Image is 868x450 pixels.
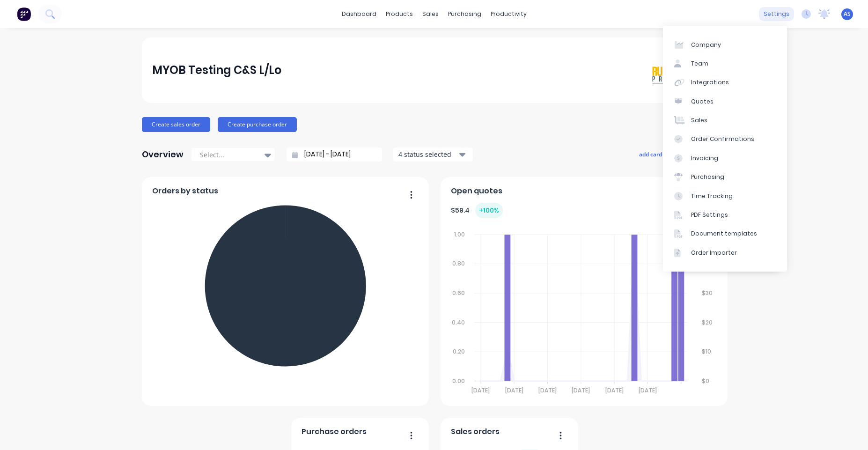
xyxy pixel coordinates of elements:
[663,130,787,148] a: Order Confirmations
[663,206,787,224] a: PDF Settings
[452,259,465,267] tspan: 0.80
[691,41,721,49] div: Company
[486,7,531,21] div: productivity
[702,347,712,355] tspan: $10
[633,148,668,160] button: add card
[702,318,713,326] tspan: $20
[663,243,787,262] a: Order Importer
[691,154,718,162] div: Invoicing
[451,203,503,218] div: $ 59.4
[452,377,465,385] tspan: 0.00
[302,426,367,437] span: Purchase orders
[142,145,184,164] div: Overview
[663,54,787,73] a: Team
[691,135,754,143] div: Order Confirmations
[152,61,281,80] div: MYOB Testing C&S L/Lo
[663,111,787,130] a: Sales
[475,203,503,218] div: + 100 %
[702,377,710,385] tspan: $0
[471,386,490,394] tspan: [DATE]
[538,386,557,394] tspan: [DATE]
[691,116,707,125] div: Sales
[454,230,465,238] tspan: 1.00
[691,229,757,238] div: Document templates
[663,149,787,168] a: Invoicing
[663,92,787,111] a: Quotes
[452,318,465,326] tspan: 0.40
[702,289,713,297] tspan: $30
[691,211,728,219] div: PDF Settings
[393,148,473,162] button: 4 status selected
[663,35,787,54] a: Company
[452,289,465,297] tspan: 0.60
[691,173,724,181] div: Purchasing
[759,7,794,21] div: settings
[691,59,708,68] div: Team
[381,7,418,21] div: products
[663,73,787,92] a: Integrations
[398,149,457,159] div: 4 status selected
[451,185,502,197] span: Open quotes
[17,7,31,21] img: Factory
[451,426,500,437] span: Sales orders
[691,249,737,257] div: Order Importer
[218,117,297,132] button: Create purchase order
[142,117,210,132] button: Create sales order
[572,386,590,394] tspan: [DATE]
[844,10,851,18] span: AS
[639,386,657,394] tspan: [DATE]
[691,192,733,200] div: Time Tracking
[663,186,787,205] a: Time Tracking
[418,7,443,21] div: sales
[650,54,716,87] img: MYOB Testing C&S L/Lo
[443,7,486,21] div: purchasing
[152,185,218,197] span: Orders by status
[605,386,624,394] tspan: [DATE]
[663,224,787,243] a: Document templates
[691,78,729,87] div: Integrations
[337,7,381,21] a: dashboard
[691,97,714,106] div: Quotes
[453,347,465,355] tspan: 0.20
[663,168,787,186] a: Purchasing
[505,386,523,394] tspan: [DATE]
